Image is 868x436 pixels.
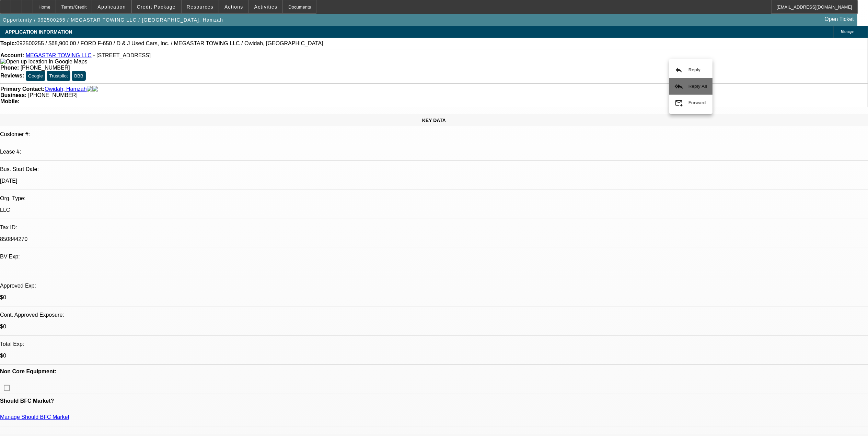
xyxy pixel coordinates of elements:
[26,71,45,81] button: Google
[97,4,126,10] span: Application
[16,40,323,47] span: 092500255 / $68,900.00 / FORD F-650 / D & J Used Cars, Inc. / MEGASTAR TOWING LLC / Owidah, [GEOG...
[92,0,131,13] button: Application
[822,13,857,25] a: Open Ticket
[0,59,87,64] a: View Google Maps
[0,86,45,92] strong: Primary Contact:
[187,4,213,10] span: Resources
[47,71,70,81] button: Trustpilot
[0,98,20,104] strong: Mobile:
[224,4,243,10] span: Actions
[675,99,683,107] mat-icon: forward_to_inbox
[254,4,278,10] span: Activities
[0,40,16,47] strong: Topic:
[182,0,219,13] button: Resources
[688,100,706,105] span: Forward
[26,52,92,58] a: MEGASTAR TOWING LLC
[5,29,72,35] span: APPLICATION INFORMATION
[3,17,223,23] span: Opportunity / 092500255 / MEGASTAR TOWING LLC / [GEOGRAPHIC_DATA], Hamzah
[675,66,683,74] mat-icon: reply
[0,52,24,58] strong: Account:
[0,73,24,78] strong: Reviews:
[45,86,87,92] a: Owidah, Hamzah
[21,65,70,71] span: [PHONE_NUMBER]
[72,71,86,81] button: BBB
[0,65,19,71] strong: Phone:
[87,86,92,92] img: facebook-icon.png
[249,0,283,13] button: Activities
[93,52,151,58] span: - [STREET_ADDRESS]
[219,0,248,13] button: Actions
[28,92,78,98] span: [PHONE_NUMBER]
[92,86,98,92] img: linkedin-icon.png
[137,4,176,10] span: Credit Package
[132,0,181,13] button: Credit Package
[688,84,707,89] span: Reply All
[422,118,446,123] span: KEY DATA
[0,92,26,98] strong: Business:
[675,82,683,90] mat-icon: reply_all
[0,59,87,65] img: Open up location in Google Maps
[841,30,854,34] span: Manage
[688,67,701,72] span: Reply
